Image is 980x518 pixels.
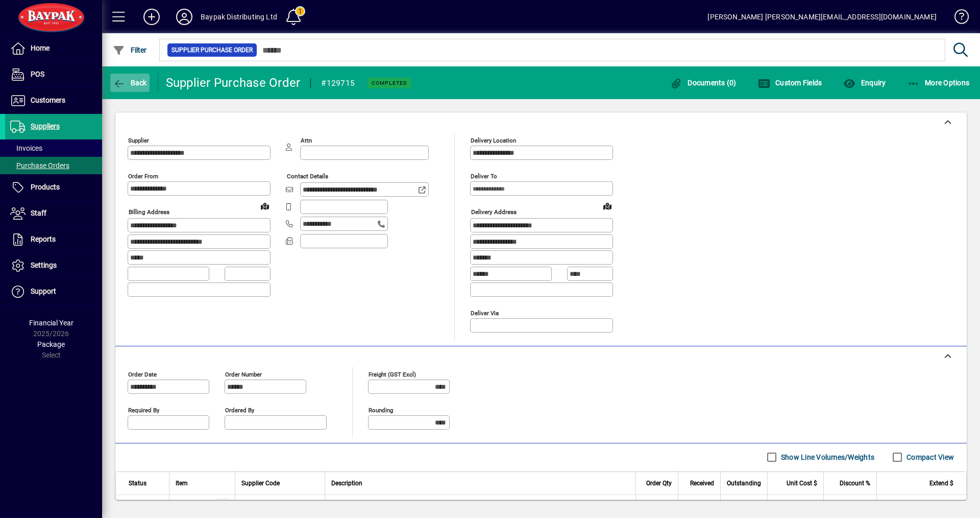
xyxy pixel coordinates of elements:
[37,340,65,348] span: Package
[5,139,102,157] a: Invoices
[755,74,825,92] button: Custom Fields
[31,122,60,130] span: Suppliers
[678,495,720,515] td: 120.0000
[168,8,201,26] button: Profile
[29,319,73,327] span: Financial Year
[10,161,69,170] span: Purchase Orders
[635,495,678,515] td: 120.0000
[5,253,102,278] a: Settings
[5,36,102,61] a: Home
[5,175,102,200] a: Products
[31,235,56,243] span: Reports
[31,261,57,269] span: Settings
[201,9,277,25] div: Baypak Distributing Ltd
[5,62,102,87] a: POS
[176,478,188,489] span: Item
[128,406,159,413] mat-label: Required by
[31,44,50,52] span: Home
[369,370,416,378] mat-label: Freight (GST excl)
[31,96,65,104] span: Customers
[128,173,158,180] mat-label: Order from
[823,495,876,515] td: 0.00
[31,287,56,295] span: Support
[331,478,362,489] span: Description
[727,478,761,489] span: Outstanding
[135,8,168,26] button: Add
[840,478,870,489] span: Discount %
[758,79,822,87] span: Custom Fields
[5,157,102,174] a: Purchase Orders
[646,478,672,489] span: Order Qty
[690,478,714,489] span: Received
[707,9,937,25] div: [PERSON_NAME] [PERSON_NAME][EMAIL_ADDRESS][DOMAIN_NAME]
[668,74,739,92] button: Documents (0)
[10,144,42,152] span: Invoices
[102,74,158,92] app-page-header-button: Back
[301,137,312,144] mat-label: Attn
[113,79,147,87] span: Back
[171,45,253,55] span: Supplier Purchase Order
[471,137,516,144] mat-label: Delivery Location
[843,79,886,87] span: Enquiry
[110,41,150,59] button: Filter
[166,75,301,91] div: Supplier Purchase Order
[225,370,262,378] mat-label: Order number
[947,2,967,35] a: Knowledge Base
[235,495,325,515] td: 1400105
[876,495,966,515] td: 645.60
[241,478,280,489] span: Supplier Code
[113,46,147,54] span: Filter
[372,80,407,86] span: Completed
[5,227,102,252] a: Reports
[128,137,149,144] mat-label: Supplier
[321,75,355,91] div: #129715
[904,452,954,462] label: Compact View
[471,309,499,316] mat-label: Deliver via
[599,198,616,214] a: View on map
[110,74,150,92] button: Back
[31,70,44,78] span: POS
[257,198,273,214] a: View on map
[929,478,953,489] span: Extend $
[720,495,767,515] td: 0.0000
[670,79,737,87] span: Documents (0)
[128,370,157,378] mat-label: Order date
[5,88,102,113] a: Customers
[225,406,254,413] mat-label: Ordered by
[779,452,874,462] label: Show Line Volumes/Weights
[908,79,970,87] span: More Options
[5,201,102,226] a: Staff
[5,279,102,304] a: Support
[369,406,393,413] mat-label: Rounding
[129,478,146,489] span: Status
[787,478,817,489] span: Unit Cost $
[905,74,972,92] button: More Options
[841,74,888,92] button: Enquiry
[767,495,823,515] td: 5.3800
[31,183,60,191] span: Products
[31,209,46,217] span: Staff
[471,173,497,180] mat-label: Deliver To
